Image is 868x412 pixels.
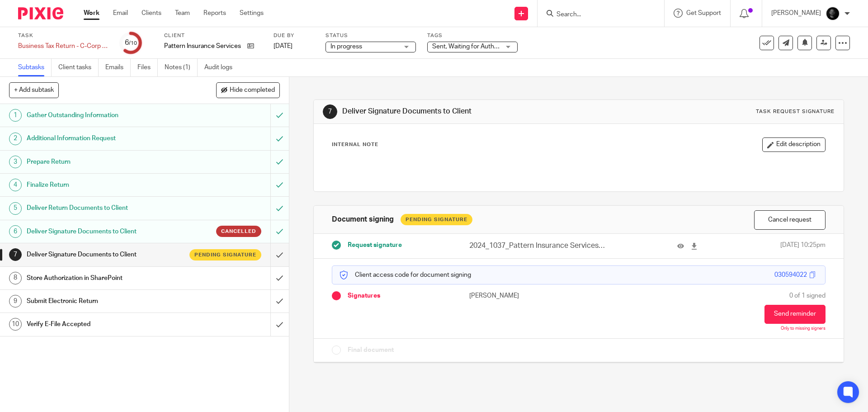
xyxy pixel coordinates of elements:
[27,248,183,261] h1: Deliver Signature Documents to Client
[771,9,821,18] p: [PERSON_NAME]
[789,291,826,300] span: 0 of 1 signed
[18,42,108,51] div: Business Tax Return - C-Corp - On Extension
[330,43,362,50] span: In progress
[9,82,59,98] button: + Add subtask
[469,291,579,300] p: [PERSON_NAME]
[556,11,637,19] input: Search
[332,141,378,148] p: Internal Note
[204,59,239,76] a: Audit logs
[401,214,472,225] div: Pending Signature
[216,82,280,98] button: Hide completed
[194,251,256,259] span: Pending signature
[274,32,314,39] label: Due by
[826,6,840,21] img: Chris.jpg
[9,248,22,261] div: 7
[84,9,99,18] a: Work
[105,59,131,76] a: Emails
[221,227,256,235] span: Cancelled
[203,9,226,18] a: Reports
[240,9,264,18] a: Settings
[27,271,183,285] h1: Store Authorization in SharePoint
[27,225,183,238] h1: Deliver Signature Documents to Client
[165,59,198,76] a: Notes (1)
[764,305,826,324] button: Send reminder
[274,43,292,49] span: [DATE]
[175,9,190,18] a: Team
[9,179,22,191] div: 4
[781,326,826,331] p: Only to missing signers
[332,215,394,224] h1: Document signing
[58,59,99,76] a: Client tasks
[348,291,380,300] span: Signatures
[230,87,275,94] span: Hide completed
[9,156,22,168] div: 3
[164,42,243,51] p: Pattern Insurance Services Inc
[27,132,183,145] h1: Additional Information Request
[142,9,161,18] a: Clients
[325,32,416,39] label: Status
[756,108,835,115] div: Task request signature
[27,109,183,122] h1: Gather Outstanding Information
[348,241,402,250] span: Request signature
[9,133,22,145] div: 2
[342,107,598,116] h1: Deliver Signature Documents to Client
[323,104,337,119] div: 7
[18,59,52,76] a: Subtasks
[754,210,826,230] button: Cancel request
[469,241,606,251] p: 2024_1037_Pattern Insurance Services Inc_GovernmentCopy_Corporate.pdf
[339,270,471,279] p: Client access code for document signing
[137,59,158,76] a: Files
[774,270,807,279] div: 030594022
[9,202,22,215] div: 5
[9,295,22,308] div: 9
[27,294,183,308] h1: Submit Electronic Return
[427,32,518,39] label: Tags
[762,137,826,152] button: Edit description
[27,178,183,192] h1: Finalize Return
[129,41,137,46] small: /10
[9,109,22,122] div: 1
[113,9,128,18] a: Email
[125,38,137,48] div: 6
[348,346,394,355] span: Final document
[780,241,826,251] span: [DATE] 10:25pm
[27,155,183,169] h1: Prepare Return
[164,32,262,39] label: Client
[9,318,22,331] div: 10
[18,32,108,39] label: Task
[9,225,22,238] div: 6
[18,7,63,19] img: Pixie
[27,317,183,331] h1: Verify E-File Accepted
[27,201,183,215] h1: Deliver Return Documents to Client
[9,272,22,284] div: 8
[686,10,721,16] span: Get Support
[432,43,528,50] span: Sent, Waiting for Authorization + 2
